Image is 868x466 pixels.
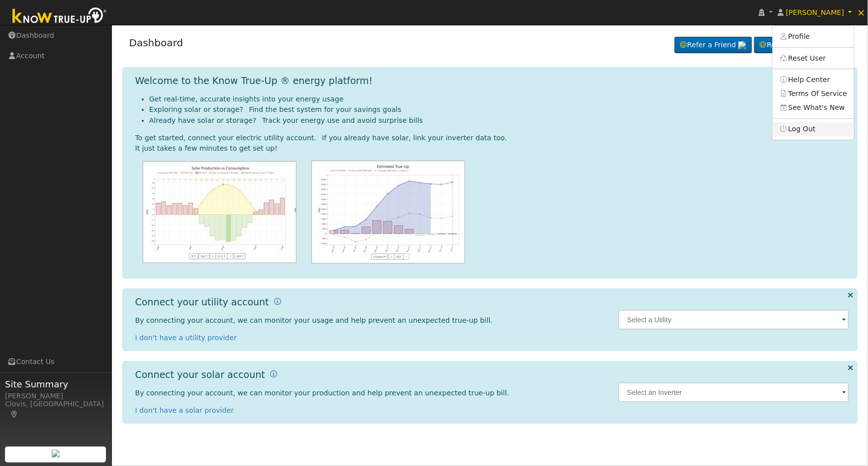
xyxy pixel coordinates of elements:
h1: Connect your solar account [135,369,265,380]
a: Refer a Friend [675,37,752,54]
h1: Connect your utility account [135,296,269,308]
a: Log Out [772,122,854,136]
h1: Welcome to the Know True-Up ® energy platform! [135,75,373,87]
img: retrieve [738,41,746,49]
a: See What's New [772,100,854,114]
a: Terms Of Service [772,87,854,100]
span: By connecting your account, we can monitor your usage and help prevent an unexpected true-up bill. [135,316,493,324]
a: Help Center [772,73,854,87]
span: By connecting your account, we can monitor your production and help prevent an unexpected true-up... [135,389,509,397]
li: Already have solar or storage? Track your energy use and avoid surprise bills [149,115,850,126]
a: Map [10,410,19,418]
div: Clovis, [GEOGRAPHIC_DATA] [5,399,106,420]
a: Request a Cleaning [754,37,851,54]
span: Site Summary [5,377,106,391]
div: [PERSON_NAME] [5,391,106,401]
div: It just takes a few minutes to get set up! [135,143,850,154]
li: Get real-time, accurate insights into your energy usage [149,94,850,104]
a: Dashboard [129,37,184,49]
li: Exploring solar or storage? Find the best system for your savings goals [149,104,850,115]
span: × [857,6,866,18]
a: I don't have a utility provider [135,334,237,342]
a: Profile [772,30,854,44]
div: To get started, connect your electric utility account. If you already have solar, link your inver... [135,133,850,143]
a: I don't have a solar provider [135,406,234,414]
a: Reset User [772,51,854,65]
input: Select an Inverter [618,382,850,402]
img: retrieve [52,450,60,458]
span: [PERSON_NAME] [786,8,844,16]
input: Select a Utility [618,310,850,330]
img: Know True-Up [7,5,112,28]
